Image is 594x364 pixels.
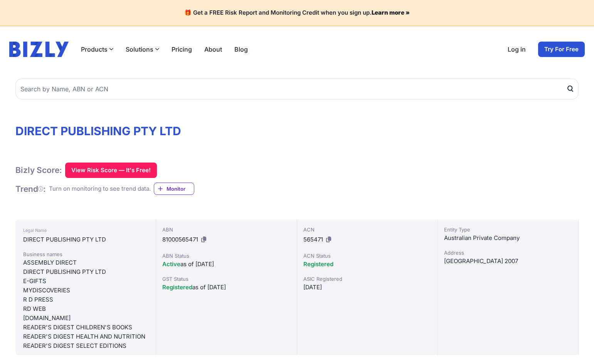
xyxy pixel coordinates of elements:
a: Try For Free [538,42,585,57]
div: RD WEB [23,304,148,314]
div: READER'S DIGEST SELECT EDITIONS [23,341,148,351]
button: View Risk Score — It's Free! [65,163,157,178]
div: Address [444,249,572,257]
span: Active [162,260,180,268]
div: ACN [303,226,431,233]
input: Search by Name, ABN or ACN [15,79,579,99]
div: ASSEMBLY DIRECT [23,258,148,267]
a: Blog [234,45,248,54]
span: 565471 [303,236,323,243]
a: Learn more » [372,9,410,16]
h1: Bizly Score: [15,165,62,175]
a: Pricing [172,45,192,54]
div: Turn on monitoring to see trend data. [49,185,151,193]
span: 81000565471 [162,236,198,243]
div: DIRECT PUBLISHING PTY LTD [23,235,148,244]
button: Solutions [126,45,159,54]
span: Registered [162,283,192,291]
h1: Trend : [15,184,46,194]
h4: 🎁 Get a FREE Risk Report and Monitoring Credit when you sign up. [9,9,585,17]
a: Monitor [154,183,194,195]
a: About [204,45,222,54]
span: Monitor [167,185,194,193]
div: Legal Name [23,226,148,235]
div: as of [DATE] [162,283,290,292]
div: Business names [23,250,148,258]
div: Entity Type [444,226,572,233]
div: R D PRESS [23,295,148,304]
div: READER'S DIGEST CHILDREN'S BOOKS [23,323,148,332]
button: Products [81,45,113,54]
div: Australian Private Company [444,233,572,243]
div: MYDISCOVERIES [23,286,148,295]
div: [DOMAIN_NAME] [23,314,148,323]
div: [DATE] [303,283,431,292]
div: ABN [162,226,290,233]
div: ABN Status [162,252,290,260]
div: ACN Status [303,252,431,260]
a: Log in [508,45,526,54]
div: DIRECT PUBLISHING PTY LTD [23,267,148,277]
h1: DIRECT PUBLISHING PTY LTD [15,124,579,138]
div: ASIC Registered [303,275,431,283]
div: GST Status [162,275,290,283]
div: READER'S DIGEST HEALTH AND NUTRITION [23,332,148,341]
div: [GEOGRAPHIC_DATA] 2007 [444,257,572,266]
div: as of [DATE] [162,260,290,269]
span: Registered [303,260,333,268]
div: E-GIFTS [23,277,148,286]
